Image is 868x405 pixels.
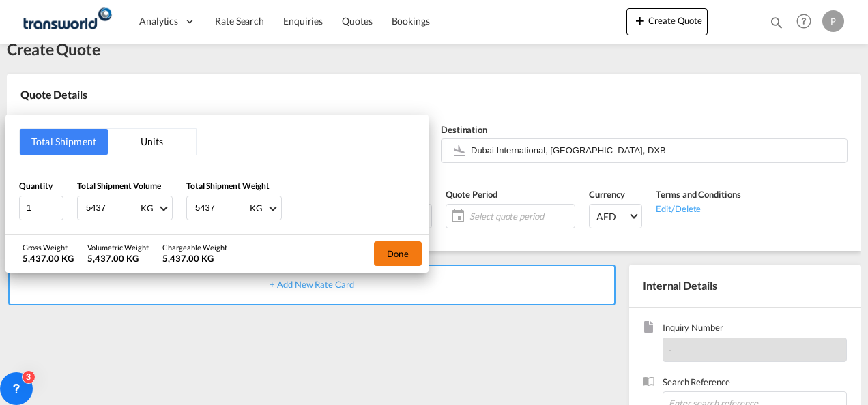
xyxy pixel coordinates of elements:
button: Units [108,129,196,155]
input: Enter volume [85,196,139,220]
div: KG [250,202,263,213]
button: Done [374,241,422,266]
div: 5,437.00 KG [162,252,227,265]
input: Enter weight [194,196,248,220]
div: KG [141,202,154,213]
div: Volumetric Weight [87,242,149,252]
div: 5,437.00 KG [87,252,149,265]
div: Gross Weight [23,242,74,252]
div: 5,437.00 KG [23,252,74,265]
input: Qty [19,196,63,220]
div: Chargeable Weight [162,242,227,252]
span: Total Shipment Volume [77,181,161,191]
span: Total Shipment Weight [186,181,270,191]
span: Quantity [19,181,53,191]
button: Total Shipment [20,129,108,155]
